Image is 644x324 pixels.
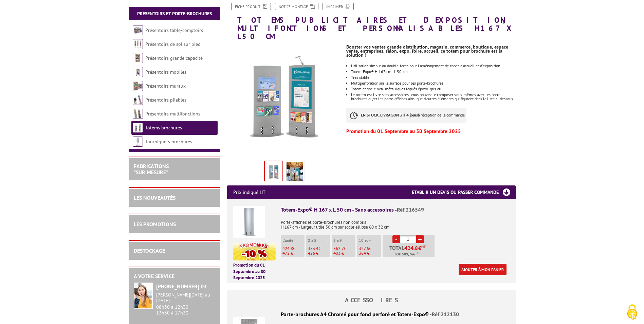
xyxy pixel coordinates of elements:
[145,139,192,145] a: Tourniquets brochures
[133,39,143,49] img: Présentoirs de sol sur pied
[333,246,355,251] p: €
[227,44,342,159] img: totems_publicitaires_exposition_multifonction_personnalisable_spot_fond_blanc_216549.jpg
[265,161,282,182] img: totems_publicitaires_exposition_multifonction_personnalisable_spot_fond_blanc_216549.jpg
[351,87,515,91] li: Totem et socle oval métalliques laqués époxy "gris-alu"
[156,283,207,290] strong: [PHONE_NUMBER] 03
[233,206,265,238] img: Totem-Expo® H 167 x L 50 cm - Sans accessoires
[351,81,515,85] li: Multiperforation sur la surface pour les porte-brochures
[351,75,515,79] li: Très stable
[145,125,182,131] a: Totems brochures
[404,245,418,251] span: 424.8
[281,206,510,214] div: Totem-Expo® H 167 x L 50 cm - Sans accessoires -
[137,11,212,17] a: Présentoirs et Porte-brochures
[275,3,318,10] a: Notice Montage
[145,83,186,89] a: Présentoirs muraux
[133,137,143,147] img: Tourniquets brochures
[359,246,381,251] p: €
[231,3,271,10] a: Fiche produit
[415,251,420,255] sup: TTC
[281,215,510,230] p: Porte-affiches et porte-brochures non compris H 167 cm - Largeur utile 50 cm sur socle ellipse 60...
[361,112,418,118] strong: EN STOCK, LIVRAISON 3 à 4 jours
[156,292,215,316] div: 08h30 à 12h30 13h30 à 17h30
[145,97,186,103] a: Présentoirs pliables
[145,55,203,61] a: Présentoirs grande capacité
[308,246,318,251] span: 383.4
[351,64,515,68] li: Utilisation simple ou double-faces pour l'aménagement de zones d'accueil et d'exposition
[351,70,515,74] li: Totem-Expo® H 167 cm - L 50 cm
[392,235,400,243] a: -
[133,81,143,91] img: Présentoirs muraux
[156,292,215,304] div: [PERSON_NAME][DATE] au [DATE]
[287,162,303,183] img: totems_publicitaires_exposition_multifonction_personnalisable_mise_scene_spot_216549.jpg
[421,245,426,249] sup: HT
[323,3,354,10] a: Imprimer
[133,123,143,133] img: Totems brochures
[416,235,424,243] a: +
[133,109,143,119] img: Présentoirs multifonctions
[308,238,330,243] p: 2 à 5
[145,27,203,33] a: Présentoirs table/comptoirs
[145,111,200,117] a: Présentoirs multifonctions
[346,44,508,58] strong: Booster vos ventes grande distribution, magasin, commerce, boutique, espace vente, entreprises, s...
[233,310,510,318] div: Porte-brochures A4 Chromé pour fond perforé et Totem-Expo® -
[402,252,413,257] span: 509,76
[432,311,459,318] span: Réf.212130
[134,283,153,309] img: widget-service.jpg
[620,301,644,324] button: Cookies (fenêtre modale)
[333,246,344,251] span: 362.7
[145,41,200,47] a: Présentoirs de sol sur pied
[134,163,169,176] a: FABRICATIONS"Sur Mesure"
[233,243,276,260] img: promotion
[418,245,421,251] span: €
[384,245,435,257] p: Total
[359,251,381,256] p: 364 €
[233,262,276,281] p: Promotion du 01 Septembre au 30 Septembre 2025
[133,95,143,105] img: Présentoirs pliables
[282,238,305,243] p: L'unité
[233,185,265,199] p: Prix indiqué HT
[133,25,143,35] img: Présentoirs table/comptoirs
[145,69,186,75] a: Présentoirs mobiles
[412,185,516,199] h3: Etablir un devis ou passer commande
[351,93,515,101] li: Le totem est livré sans accessoires: vous pouvez le composer vous-mêmes avec les porte-brochures ...
[397,206,424,213] span: Réf.216549
[227,297,516,304] h4: ACCESSOIRES
[282,251,305,256] p: 472 €
[308,246,330,251] p: €
[359,238,381,243] p: 10 et +
[134,247,165,254] a: DESTOCKAGE
[308,251,330,256] p: 426 €
[134,221,176,228] a: LES PROMOTIONS
[624,304,641,321] img: Cookies (fenêtre modale)
[133,67,143,77] img: Présentoirs mobiles
[395,252,420,257] span: Soit €
[346,108,466,123] p: à réception de la commande
[459,264,507,275] a: Ajouter à mon panier
[134,273,215,280] h2: A votre service
[333,251,355,256] p: 403 €
[282,246,305,251] p: €
[333,238,355,243] p: 6 à 9
[346,129,515,133] p: Promotion du 01 Septembre au 30 Septembre 2025
[134,194,176,201] a: LES NOUVEAUTÉS
[359,246,369,251] span: 327.6
[282,246,293,251] span: 424.8
[133,53,143,63] img: Présentoirs grande capacité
